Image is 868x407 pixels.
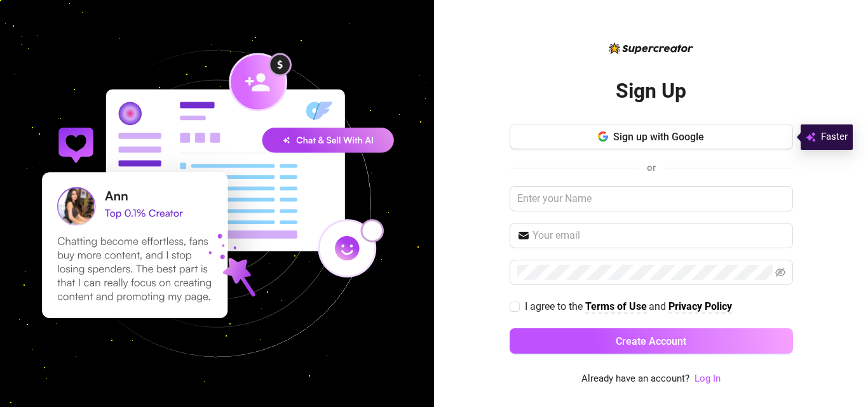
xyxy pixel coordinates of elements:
[532,228,785,243] input: Your email
[668,300,732,314] a: Privacy Policy
[525,300,585,312] span: I agree to the
[510,124,793,149] button: Sign up with Google
[613,131,704,143] span: Sign up with Google
[585,300,647,314] a: Terms of Use
[668,300,732,312] strong: Privacy Policy
[585,300,647,312] strong: Terms of Use
[616,78,686,104] h2: Sign Up
[609,43,693,54] img: logo-BBDzfeDw.svg
[806,130,816,145] img: svg%3e
[581,371,689,387] span: Already have an account?
[695,371,721,387] a: Log In
[695,373,721,384] a: Log In
[510,328,793,354] button: Create Account
[821,130,848,145] span: Faster
[649,300,668,312] span: and
[775,267,785,277] span: eye-invisible
[616,335,686,347] span: Create Account
[510,186,793,211] input: Enter your Name
[647,162,656,173] span: or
